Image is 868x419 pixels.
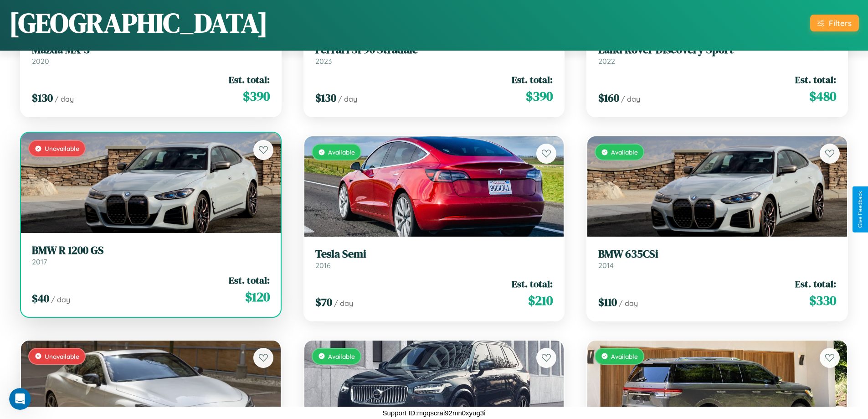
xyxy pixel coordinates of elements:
a: BMW 635CSi2014 [598,248,836,270]
span: $ 330 [809,291,836,310]
h3: Land Rover Discovery Sport [598,43,836,57]
p: Support ID: mgqscrai92mn0xyug3i [383,407,486,419]
a: Mazda MX-32020 [32,43,270,66]
span: Available [611,148,638,156]
span: Available [328,148,355,156]
span: 2022 [598,57,615,66]
span: Est. total: [795,277,836,290]
span: $ 130 [315,90,336,105]
span: Est. total: [512,73,553,86]
span: $ 130 [32,90,53,105]
span: $ 480 [809,87,836,105]
span: 2014 [598,261,614,270]
a: Tesla Semi2016 [315,248,553,270]
span: Available [611,352,638,360]
span: Unavailable [45,145,79,152]
div: Filters [829,18,852,28]
span: Unavailable [45,352,79,360]
span: 2017 [32,257,47,266]
span: $ 210 [528,291,553,310]
span: Est. total: [229,73,270,86]
span: / day [334,299,353,308]
span: $ 40 [32,291,49,306]
span: / day [621,94,640,103]
span: Available [328,352,355,360]
span: / day [619,299,638,308]
span: Est. total: [795,73,836,86]
span: $ 390 [243,87,270,105]
span: Est. total: [229,274,270,287]
span: 2016 [315,261,331,270]
iframe: Intercom live chat [9,388,31,410]
span: / day [55,94,74,103]
button: Filters [810,15,859,31]
span: / day [338,94,357,103]
span: $ 390 [526,87,553,105]
div: Give Feedback [857,191,863,228]
span: $ 120 [245,288,270,306]
span: 2020 [32,57,49,66]
span: 2023 [315,57,332,66]
h3: BMW 635CSi [598,248,836,261]
span: Est. total: [512,277,553,290]
a: Land Rover Discovery Sport2022 [598,43,836,66]
h1: [GEOGRAPHIC_DATA] [9,4,268,41]
span: $ 110 [598,295,617,310]
span: / day [51,295,70,304]
h3: BMW R 1200 GS [32,244,270,257]
a: BMW R 1200 GS2017 [32,244,270,266]
span: $ 70 [315,295,332,310]
a: Ferrari SF90 Stradale2023 [315,43,553,66]
span: $ 160 [598,90,619,105]
h3: Tesla Semi [315,248,553,261]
